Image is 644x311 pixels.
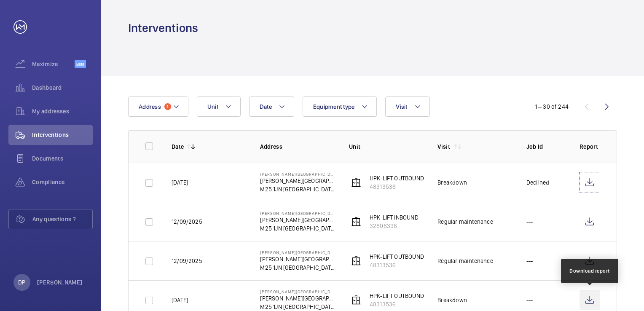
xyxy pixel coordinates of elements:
[526,217,533,226] p: ---
[260,216,335,224] p: [PERSON_NAME][GEOGRAPHIC_DATA]
[32,60,75,68] span: Maximize
[396,103,407,110] span: Visit
[349,142,424,151] p: Unit
[385,97,429,117] button: Visit
[370,300,424,308] p: 48313536
[370,252,424,261] p: HPK-LIFT OUTBOUND
[172,142,184,151] p: Date
[535,102,569,111] div: 1 – 30 of 244
[303,97,377,117] button: Equipment type
[370,292,424,300] p: HPK-LIFT OUTBOUND
[249,97,294,117] button: Date
[32,83,93,92] span: Dashboard
[526,257,533,265] p: ---
[351,177,361,188] img: elevator.svg
[260,303,335,311] p: M25 1JN [GEOGRAPHIC_DATA]
[351,256,361,266] img: elevator.svg
[172,296,188,304] p: [DATE]
[32,178,93,186] span: Compliance
[580,142,600,151] p: Report
[260,294,335,303] p: [PERSON_NAME][GEOGRAPHIC_DATA]
[437,178,467,187] div: Breakdown
[526,178,549,187] p: Declined
[370,222,419,230] p: 32808396
[75,60,86,68] span: Beta
[172,178,188,187] p: [DATE]
[260,172,335,177] p: [PERSON_NAME][GEOGRAPHIC_DATA]
[437,217,493,226] div: Regular maintenance
[260,185,335,193] p: M25 1JN [GEOGRAPHIC_DATA]
[139,103,161,110] span: Address
[172,217,202,226] p: 12/09/2025
[437,257,493,265] div: Regular maintenance
[260,255,335,263] p: [PERSON_NAME][GEOGRAPHIC_DATA]
[260,289,335,294] p: [PERSON_NAME][GEOGRAPHIC_DATA]
[313,103,355,110] span: Equipment type
[260,142,335,151] p: Address
[370,174,424,182] p: HPK-LIFT OUTBOUND
[207,103,218,110] span: Unit
[526,296,533,304] p: ---
[260,224,335,233] p: M25 1JN [GEOGRAPHIC_DATA]
[128,20,198,36] h1: Interventions
[370,261,424,269] p: 48313536
[351,217,361,227] img: elevator.svg
[351,295,361,305] img: elevator.svg
[370,182,424,191] p: 48313536
[32,131,93,139] span: Interventions
[32,154,93,163] span: Documents
[526,142,566,151] p: Job Id
[172,257,202,265] p: 12/09/2025
[370,213,419,222] p: HPK-LIFT INBOUND
[437,142,450,151] p: Visit
[437,296,467,304] div: Breakdown
[37,278,83,287] p: [PERSON_NAME]
[164,103,171,110] span: 1
[260,263,335,272] p: M25 1JN [GEOGRAPHIC_DATA]
[32,107,93,115] span: My addresses
[197,97,241,117] button: Unit
[260,250,335,255] p: [PERSON_NAME][GEOGRAPHIC_DATA]
[260,103,272,110] span: Date
[260,211,335,216] p: [PERSON_NAME][GEOGRAPHIC_DATA]
[32,215,92,223] span: Any questions ?
[569,267,610,275] div: Download report
[260,177,335,185] p: [PERSON_NAME][GEOGRAPHIC_DATA]
[18,278,25,287] p: DP
[128,97,188,117] button: Address1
